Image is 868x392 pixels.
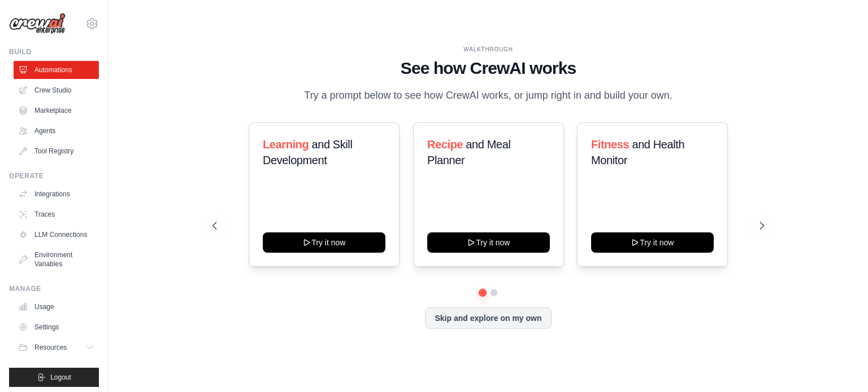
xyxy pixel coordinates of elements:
a: Integrations [14,185,99,203]
span: and Meal Planner [427,138,510,166]
button: Try it now [591,232,714,253]
a: LLM Connections [14,226,99,244]
span: and Skill Development [263,138,352,166]
a: Environment Variables [14,246,99,273]
span: Logout [50,373,71,382]
button: Resources [14,338,99,356]
div: Operate [9,171,99,180]
span: Learning [263,138,309,151]
span: and Health Monitor [591,138,684,166]
a: Tool Registry [14,142,99,160]
a: Settings [14,318,99,336]
img: Logo [9,13,66,34]
button: Logout [9,368,99,387]
span: Fitness [591,138,629,151]
a: Crew Studio [14,81,99,99]
span: Resources [34,343,67,352]
div: WALKTHROUGH [212,45,764,54]
a: Usage [14,298,99,316]
a: Automations [14,61,99,79]
div: Build [9,47,99,56]
button: Try it now [427,232,550,253]
a: Marketplace [14,102,99,120]
button: Try it now [263,232,385,253]
button: Skip and explore on my own [425,307,551,329]
div: Manage [9,284,99,293]
p: Try a prompt below to see how CrewAI works, or jump right in and build your own. [298,87,678,104]
h1: See how CrewAI works [212,58,764,78]
a: Traces [14,205,99,223]
span: Recipe [427,138,463,151]
a: Agents [14,122,99,140]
